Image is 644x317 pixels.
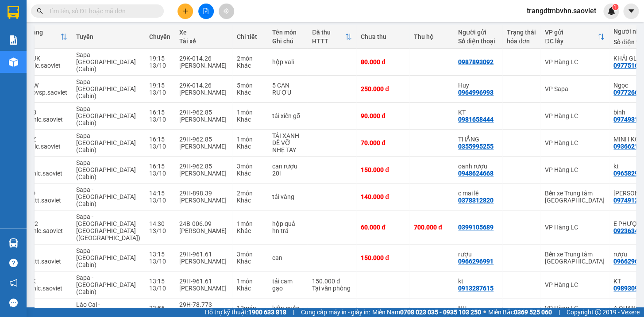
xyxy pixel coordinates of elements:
[237,170,263,177] div: Khác
[237,305,263,312] div: 12 món
[458,29,498,36] div: Người gửi
[237,285,263,292] div: Khác
[361,254,405,261] div: 150.000 đ
[198,4,214,19] button: file-add
[6,89,67,96] div: hangntb_bvsp.saoviet
[179,278,228,285] div: 29H-961.61
[458,251,498,258] div: rượu
[272,38,303,45] div: Ghi chú
[149,220,170,227] div: 14:30
[458,305,498,312] div: NỤ
[623,4,639,19] button: caret-down
[237,163,263,170] div: 3 món
[179,258,228,265] div: [PERSON_NAME]
[237,143,263,150] div: Khác
[458,224,494,231] div: 0399105689
[361,85,405,92] div: 250.000 đ
[76,132,136,153] span: Sapa - [GEOGRAPHIC_DATA] (Cabin)
[76,78,136,99] span: Sapa - [GEOGRAPHIC_DATA] (Cabin)
[9,298,18,307] span: message
[223,8,229,14] span: aim
[149,89,170,96] div: 13/10
[76,159,136,180] span: Sapa - [GEOGRAPHIC_DATA] (Cabin)
[6,197,67,204] div: xuanht_bxtt.saoviet
[179,38,228,45] div: Tài xế
[458,197,494,204] div: 0378312820
[237,116,263,123] div: Khác
[9,35,18,45] img: solution-icon
[179,89,228,96] div: [PERSON_NAME]
[8,6,19,19] img: logo-vxr
[613,4,617,10] span: 1
[6,82,67,89] div: 3VQ1H99W
[458,190,498,197] div: c mai lê
[237,55,263,62] div: 2 món
[6,305,67,312] div: MIR8I58K
[6,136,67,143] div: JL6QAV5Z
[76,51,136,73] span: Sapa - [GEOGRAPHIC_DATA] (Cabin)
[237,278,263,285] div: 1 món
[237,82,263,89] div: 5 món
[6,190,67,197] div: 37TTAR4D
[179,82,228,89] div: 29K-014.26
[361,58,405,65] div: 80.000 đ
[293,307,294,317] span: |
[520,5,603,16] span: trangdtmbvhn.saoviet
[76,33,140,40] div: Tuyến
[237,227,263,234] div: Khác
[272,112,303,119] div: tải xiên gỗ
[6,220,67,227] div: ZJW9NRU2
[301,307,370,317] span: Cung cấp máy in - giấy in:
[414,224,449,231] div: 700.000 đ
[272,227,303,234] div: hn trả
[272,132,303,139] div: TẢI XANH
[6,116,67,123] div: dungcd_hhlc.saoviet
[76,105,136,126] span: Sapa - [GEOGRAPHIC_DATA] (Cabin)
[237,109,263,116] div: 1 món
[6,170,67,177] div: minhdc_hhlc.saoviet
[507,29,536,36] div: Trạng thái
[182,8,189,14] span: plus
[458,278,498,285] div: kt
[237,62,263,69] div: Khác
[272,29,303,36] div: Tên món
[179,116,228,123] div: [PERSON_NAME]
[6,285,67,292] div: minhdc_hhlc.saoviet
[458,38,498,45] div: Số điện thoại
[205,307,286,317] span: Hỗ trợ kỹ thuật:
[458,285,494,292] div: 0913287615
[545,305,605,312] div: VP Hàng LC
[545,139,605,146] div: VP Hàng LC
[458,136,498,143] div: THẮNG
[545,112,605,119] div: VP Hàng LC
[545,85,605,92] div: VP Sapa
[37,8,43,14] span: search
[149,163,170,170] div: 16:15
[400,309,481,316] strong: 0708 023 035 - 0935 103 250
[9,259,18,267] span: question-circle
[177,4,193,19] button: plus
[458,109,498,116] div: KT
[149,62,170,69] div: 13/10
[458,58,494,65] div: 0987893092
[179,285,228,292] div: [PERSON_NAME]
[458,258,494,265] div: 0966296991
[414,33,449,40] div: Thu hộ
[149,305,170,312] div: 23:55
[458,143,494,150] div: 0355995255
[237,197,263,204] div: Khác
[179,143,228,150] div: [PERSON_NAME]
[149,251,170,258] div: 13:15
[179,301,228,308] div: 29H-78.773
[237,258,263,265] div: Khác
[179,163,228,170] div: 29H-962.85
[272,58,303,65] div: hộp vali
[76,274,136,295] span: Sapa - [GEOGRAPHIC_DATA] (Cabin)
[545,166,605,173] div: VP Hàng LC
[179,55,228,62] div: 29K-014.26
[272,220,303,227] div: hộp quả
[458,89,494,96] div: 0964996993
[545,58,605,65] div: VP Hàng LC
[237,220,263,227] div: 1 món
[179,170,228,177] div: [PERSON_NAME]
